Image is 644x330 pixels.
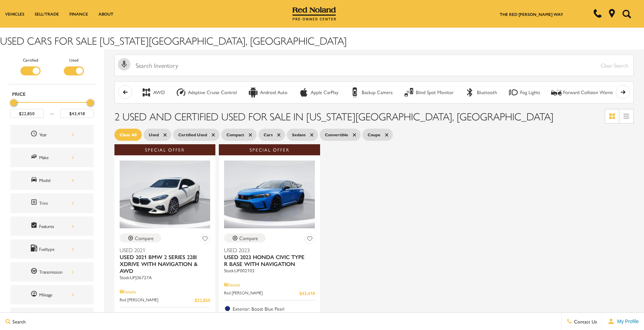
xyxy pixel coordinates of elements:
[346,85,396,100] button: Backup CameraBackup Camera
[239,235,258,241] div: Compare
[551,87,561,98] div: Forward Collision Warning
[31,245,39,254] span: Fueltype
[31,199,39,208] span: Trim
[10,125,94,144] div: YearYear
[10,99,17,106] div: Minimum Price
[176,87,186,98] div: Adaptive Cruise Control
[233,305,315,312] span: Exterior: Boost Blue Pearl
[39,199,74,207] div: Trim
[114,55,634,76] input: Search Inventory
[10,193,94,213] div: TrimTrim
[224,247,315,267] a: Used 2023Used 2023 Honda Civic Type R Base With Navigation
[10,171,94,190] div: ModelModel
[350,87,360,98] div: Backup Camera
[9,56,95,84] div: Filter by Vehicle Type
[224,290,299,297] span: Red [PERSON_NAME]
[602,313,644,330] button: Open user profile menu
[11,318,26,325] span: Search
[120,247,210,274] a: Used 2021Used 2021 BMW 2 Series 228i xDrive With Navigation & AWD
[114,144,215,155] div: Special Offer
[114,109,553,123] span: 2 Used and Certified Used for Sale in [US_STATE][GEOGRAPHIC_DATA], [GEOGRAPHIC_DATA]
[10,308,94,327] div: EngineEngine
[31,222,39,231] span: Features
[10,285,94,304] div: MileageMileage
[118,85,132,99] button: scroll left
[10,97,94,118] div: Price
[362,89,393,95] div: Backup Camera
[12,91,92,97] h5: Price
[31,130,39,139] span: Year
[149,130,159,139] span: Used
[120,233,161,242] button: Compare Vehicle
[39,131,74,138] div: Year
[39,268,74,276] div: Transmission
[461,85,501,100] button: BluetoothBluetooth
[137,85,169,100] button: AWDAWD
[264,130,273,139] span: Cars
[416,89,454,95] div: Blind Spot Monitor
[224,267,315,274] div: Stock : UP002103
[325,130,348,139] span: Convertible
[200,233,210,246] button: Save Vehicle
[504,85,544,100] button: Fog LightsFog Lights
[195,296,210,304] span: $22,850
[615,319,639,324] span: My Profile
[219,144,320,155] div: Special Offer
[547,85,620,100] button: Forward Collision WarningForward Collision Warning
[292,130,306,139] span: Sedans
[178,130,207,139] span: Certified Used
[31,153,39,162] span: Make
[224,290,315,297] a: Red [PERSON_NAME] $43,418
[304,233,315,246] button: Save Vehicle
[118,58,130,71] svg: Click to toggle on voice search
[368,130,380,139] span: Coupe
[224,247,309,254] span: Used 2023
[10,262,94,282] div: TransmissionTransmission
[31,267,39,276] span: Transmission
[10,109,44,118] input: Minimum
[120,274,210,281] div: Stock : UPJ36727A
[39,176,74,184] div: Model
[477,89,497,95] div: Bluetooth
[616,85,630,99] button: scroll right
[292,9,336,16] a: Red Noland Pre-Owned
[120,161,210,228] img: 2021 BMW 2 Series 228i xDrive
[120,254,205,274] span: Used 2021 BMW 2 Series 228i xDrive With Navigation & AWD
[224,161,315,228] img: 2023 Honda Civic Type R Base
[87,99,94,106] div: Maximum Price
[10,148,94,167] div: MakeMake
[292,7,336,21] img: Red Noland Pre-Owned
[39,154,74,161] div: Make
[311,89,338,95] div: Apple CarPlay
[31,176,39,185] span: Model
[226,130,244,139] span: Compact
[508,87,518,98] div: Fog Lights
[60,109,94,118] input: Maximum
[224,282,315,288] div: Pricing Details - Used 2023 Honda Civic Type R Base With Navigation
[120,296,195,304] span: Red [PERSON_NAME]
[153,89,165,95] div: AWD
[188,89,237,95] div: Adaptive Cruise Control
[465,87,475,98] div: Bluetooth
[39,222,74,230] div: Features
[299,290,315,297] span: $43,418
[135,235,154,241] div: Compare
[23,56,38,63] label: Certified
[120,130,137,139] span: Clear All
[172,85,241,100] button: Adaptive Cruise ControlAdaptive Cruise Control
[120,288,210,295] div: Pricing Details - Used 2021 BMW 2 Series 228i xDrive With Navigation & AWD
[563,89,616,95] div: Forward Collision Warning
[404,87,414,98] div: Blind Spot Monitor
[120,247,205,254] span: Used 2021
[10,239,94,259] div: FueltypeFueltype
[260,89,287,95] div: Android Auto
[141,87,152,98] div: AWD
[520,89,540,95] div: Fog Lights
[224,254,309,267] span: Used 2023 Honda Civic Type R Base With Navigation
[224,233,266,242] button: Compare Vehicle
[10,217,94,236] div: FeaturesFeatures
[500,11,563,17] a: The Red [PERSON_NAME] Way
[295,85,342,100] button: Apple CarPlayApple CarPlay
[69,56,78,63] label: Used
[400,85,457,100] button: Blind Spot MonitorBlind Spot Monitor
